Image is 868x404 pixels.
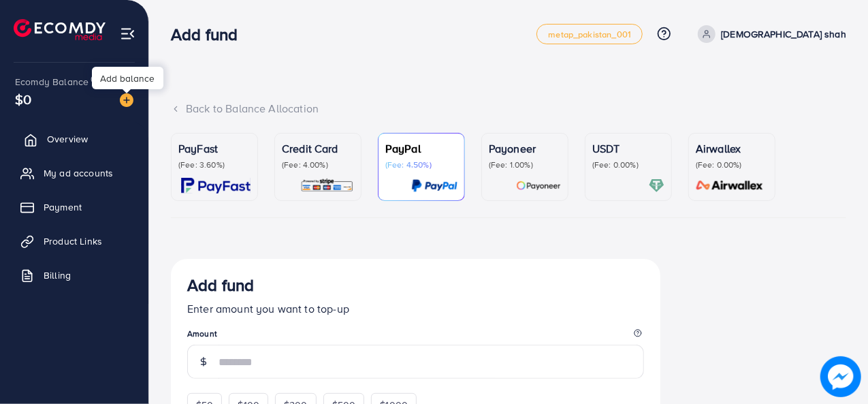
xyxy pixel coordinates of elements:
p: (Fee: 4.50%) [385,159,457,170]
span: Overview [47,132,88,146]
p: USDT [592,140,664,157]
img: logo [14,19,106,40]
a: [DEMOGRAPHIC_DATA] shah [692,25,846,43]
p: Payoneer [489,140,561,157]
p: Credit Card [282,140,354,157]
h3: Add fund [171,25,248,44]
img: card [649,178,664,193]
div: Back to Balance Allocation [171,101,846,116]
a: Billing [10,262,138,289]
img: card [516,178,561,193]
p: Airwallex [696,140,768,157]
p: (Fee: 0.00%) [592,159,664,170]
img: card [692,178,768,193]
img: card [411,178,457,193]
img: image [820,356,861,397]
a: metap_pakistan_001 [536,24,643,44]
span: Billing [44,268,71,282]
a: My ad accounts [10,159,138,187]
a: Overview [10,125,138,153]
img: menu [120,26,135,42]
p: PayFast [178,140,251,157]
p: Enter amount you want to top-up [187,300,644,317]
p: (Fee: 1.00%) [489,159,561,170]
span: Product Links [44,234,102,248]
h3: Add fund [187,275,254,295]
span: Payment [44,200,82,214]
span: metap_pakistan_001 [548,30,631,39]
img: card [181,178,251,193]
a: Product Links [10,228,138,255]
span: $0 [15,89,31,109]
p: (Fee: 3.60%) [178,159,251,170]
p: PayPal [385,140,457,157]
p: (Fee: 4.00%) [282,159,354,170]
img: card [300,178,354,193]
div: Add balance [92,67,163,89]
img: image [120,93,133,107]
a: Payment [10,193,138,221]
legend: Amount [187,328,644,345]
span: My ad accounts [44,166,113,180]
p: (Fee: 0.00%) [696,159,768,170]
p: [DEMOGRAPHIC_DATA] shah [721,26,846,42]
span: Ecomdy Balance [15,75,89,89]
